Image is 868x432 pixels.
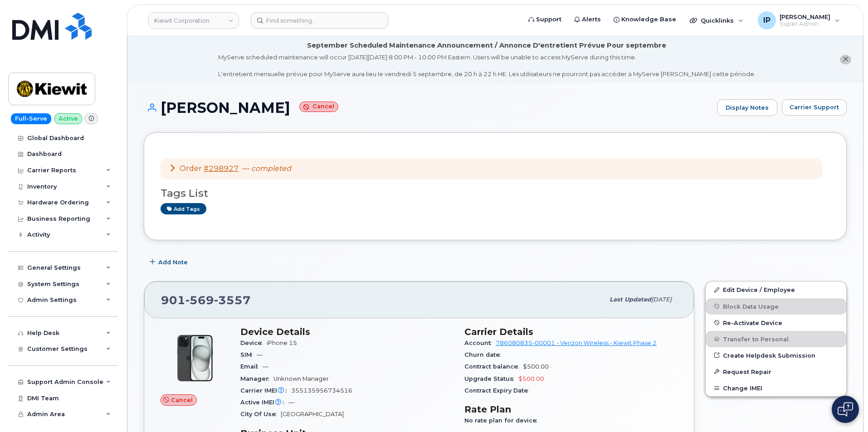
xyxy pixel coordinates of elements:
[706,315,846,331] button: Re-Activate Device
[240,363,263,370] span: Email
[267,340,297,346] span: iPhone 15
[706,347,846,364] a: Create Helpdesk Submission
[218,53,756,78] div: MyServe scheduled maintenance will occur [DATE][DATE] 8:00 PM - 10:00 PM Eastern. Users will be u...
[610,296,651,303] span: Last updated
[168,331,222,385] img: iPhone_15_Black.png
[273,375,329,382] span: Unknown Manager
[144,100,712,116] h1: [PERSON_NAME]
[464,387,533,394] span: Contract Expiry Date
[204,164,239,173] a: #298927
[706,331,846,347] button: Transfer to Personal
[464,417,541,424] span: No rate plan for device
[263,363,268,370] span: —
[281,411,344,417] span: [GEOGRAPHIC_DATA]
[144,254,195,270] button: Add Note
[464,375,518,382] span: Upgrade Status
[171,396,193,404] span: Cancel
[464,326,678,337] h3: Carrier Details
[464,363,523,370] span: Contract balance
[180,164,202,173] span: Order
[240,375,273,382] span: Manager
[214,293,251,307] span: 3557
[717,99,777,116] a: Display Notes
[240,411,281,417] span: City Of Use
[464,404,678,415] h3: Rate Plan
[723,319,782,326] span: Re-Activate Device
[706,282,846,298] a: Edit Device / Employee
[288,399,294,406] span: —
[161,188,830,199] h3: Tags List
[706,364,846,380] button: Request Repair
[251,164,291,173] em: completed
[782,99,847,116] button: Carrier Support
[706,380,846,396] button: Change IMEI
[706,298,846,315] button: Block Data Usage
[185,293,214,307] span: 569
[240,326,454,337] h3: Device Details
[161,293,251,307] span: 901
[240,340,267,346] span: Device
[242,164,291,173] span: —
[496,340,657,346] a: 786080835-00001 - Verizon Wireless - Kiewit Phase 2
[518,375,544,382] span: $500.00
[240,399,288,406] span: Active IMEI
[840,55,851,64] button: close notification
[291,387,352,394] span: 355135956734516
[464,351,505,358] span: Churn date
[838,402,853,417] img: Open chat
[161,203,206,214] a: Add tags
[523,363,549,370] span: $500.00
[790,103,839,112] span: Carrier Support
[299,102,338,112] small: Cancel
[307,41,666,50] div: September Scheduled Maintenance Announcement / Annonce D'entretient Prévue Pour septembre
[651,296,672,303] span: [DATE]
[158,258,188,267] span: Add Note
[257,351,263,358] span: —
[464,340,496,346] span: Account
[240,387,291,394] span: Carrier IMEI
[240,351,257,358] span: SIM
